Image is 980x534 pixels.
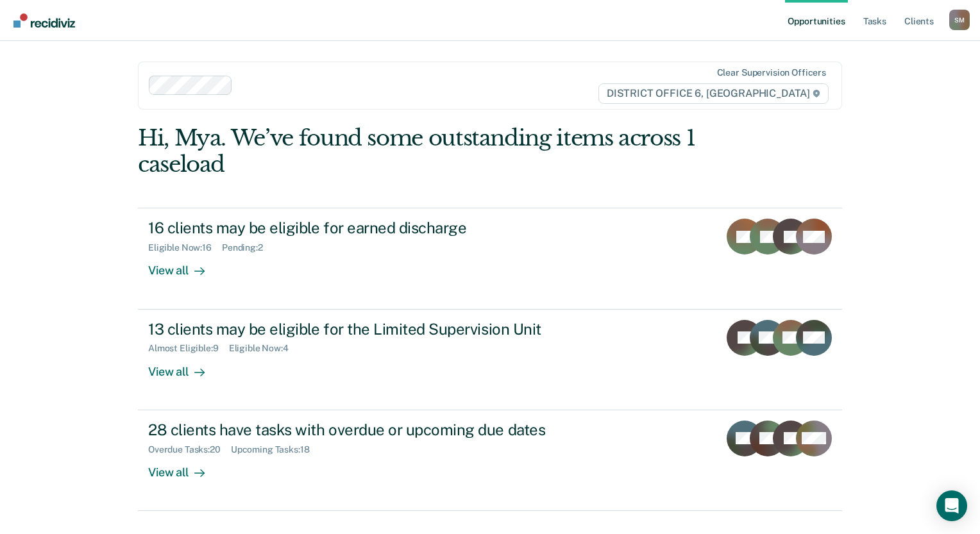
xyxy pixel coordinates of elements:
[148,253,220,278] div: View all
[949,10,970,30] div: S M
[148,219,598,237] div: 16 clients may be eligible for earned discharge
[138,410,842,511] a: 28 clients have tasks with overdue or upcoming due datesOverdue Tasks:20Upcoming Tasks:18View all
[222,242,273,253] div: Pending : 2
[138,125,701,178] div: Hi, Mya. We’ve found some outstanding items across 1 caseload
[13,13,75,28] img: Recidiviz
[138,208,842,309] a: 16 clients may be eligible for earned dischargeEligible Now:16Pending:2View all
[148,354,220,379] div: View all
[148,421,598,439] div: 28 clients have tasks with overdue or upcoming due dates
[231,444,320,455] div: Upcoming Tasks : 18
[148,444,231,455] div: Overdue Tasks : 20
[138,310,842,410] a: 13 clients may be eligible for the Limited Supervision UnitAlmost Eligible:9Eligible Now:4View all
[148,343,229,354] div: Almost Eligible : 9
[148,455,220,480] div: View all
[148,320,598,338] div: 13 clients may be eligible for the Limited Supervision Unit
[949,10,970,30] button: Profile dropdown button
[229,343,299,354] div: Eligible Now : 4
[598,83,829,104] span: DISTRICT OFFICE 6, [GEOGRAPHIC_DATA]
[148,242,222,253] div: Eligible Now : 16
[717,67,826,78] div: Clear supervision officers
[936,490,967,521] div: Open Intercom Messenger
